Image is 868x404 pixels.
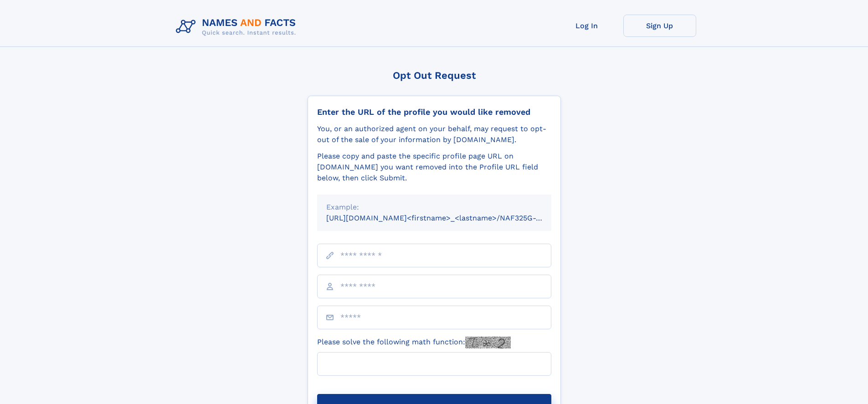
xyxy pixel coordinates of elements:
[623,15,696,37] a: Sign Up
[172,15,303,39] img: Logo Names and Facts
[550,15,623,37] a: Log In
[308,70,561,81] div: Opt Out Request
[317,107,551,117] div: Enter the URL of the profile you would like removed
[326,202,542,213] div: Example:
[326,214,569,222] small: [URL][DOMAIN_NAME]<firstname>_<lastname>/NAF325G-xxxxxxxx
[317,123,551,145] div: You, or an authorized agent on your behalf, may request to opt-out of the sale of your informatio...
[317,337,511,348] label: Please solve the following math function:
[317,151,551,184] div: Please copy and paste the specific profile page URL on [DOMAIN_NAME] you want removed into the Pr...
